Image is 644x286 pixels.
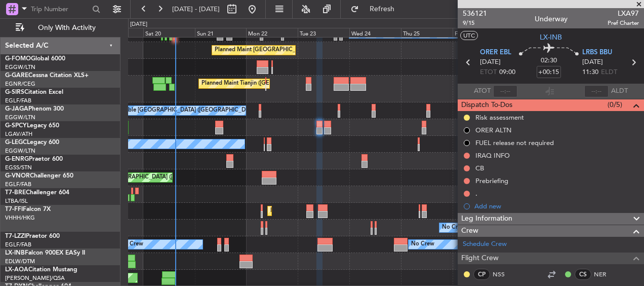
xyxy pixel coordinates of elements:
[64,170,230,185] div: Unplanned Maint [GEOGRAPHIC_DATA] ([GEOGRAPHIC_DATA])
[5,63,35,71] a: EGGW/LTN
[5,73,28,79] span: G-GARE
[475,189,477,198] div: .
[5,214,35,222] a: VHHH/HKG
[582,67,598,78] span: 11:30
[202,76,319,91] div: Planned Maint Tianjin ([GEOGRAPHIC_DATA])
[463,239,507,249] a: Schedule Crew
[5,173,73,179] a: G-VNORChallenger 650
[31,2,89,17] input: Trip Number
[5,206,51,212] a: T7-FFIFalcon 7X
[5,106,28,112] span: G-JAGA
[575,269,591,280] div: CS
[5,147,35,155] a: EGGW/LTN
[130,20,147,29] div: [DATE]
[5,274,65,282] a: [PERSON_NAME]/QSA
[11,20,110,36] button: Only With Activity
[5,250,25,256] span: LX-INB
[475,151,510,160] div: IRAQ INFO
[215,43,374,58] div: Planned Maint [GEOGRAPHIC_DATA] ([GEOGRAPHIC_DATA])
[461,225,478,237] span: Crew
[611,86,628,96] span: ALDT
[480,67,497,78] span: ETOT
[601,67,617,78] span: ELDT
[493,85,517,97] input: --:--
[475,164,484,172] div: CB
[5,123,59,129] a: G-SPCYLegacy 650
[463,8,487,19] span: 536121
[346,1,407,17] button: Refresh
[26,24,107,31] span: Only With Activity
[349,28,401,37] div: Wed 24
[493,270,515,279] a: NSS
[401,28,453,37] div: Thu 25
[120,237,143,252] div: No Crew
[5,190,69,196] a: T7-BREChallenger 604
[5,250,85,256] a: LX-INBFalcon 900EX EASy II
[475,176,508,185] div: Prebriefing
[5,156,29,162] span: G-ENRG
[361,6,404,13] span: Refresh
[5,97,31,104] a: EGLF/FAB
[540,32,562,43] span: LX-INB
[5,89,63,95] a: G-SIRSCitation Excel
[474,86,491,96] span: ATOT
[461,99,512,111] span: Dispatch To-Dos
[541,56,557,66] span: 02:30
[608,19,639,27] span: Pref Charter
[5,197,28,205] a: LTBA/ISL
[442,220,465,235] div: No Crew
[608,99,622,110] span: (0/5)
[5,233,26,239] span: T7-LZZI
[582,48,612,58] span: LRBS BBU
[270,203,367,219] div: Planned Maint [GEOGRAPHIC_DATA]
[480,48,511,58] span: ORER EBL
[460,31,478,40] button: UTC
[475,126,511,134] div: ORER ALTN
[475,138,554,147] div: FUEL release not required
[5,114,35,121] a: EGGW/LTN
[480,57,501,67] span: [DATE]
[463,19,487,27] span: 9/15
[5,56,31,62] span: G-FOMO
[5,139,59,146] a: G-LEGCLegacy 600
[473,269,490,280] div: CP
[499,67,515,78] span: 09:00
[461,213,512,225] span: Leg Information
[5,181,31,188] a: EGLF/FAB
[535,14,568,24] div: Underway
[5,190,26,196] span: T7-BRE
[5,267,77,273] a: LX-AOACitation Mustang
[246,28,298,37] div: Mon 22
[5,56,65,62] a: G-FOMOGlobal 6000
[195,28,247,37] div: Sun 21
[5,73,89,79] a: G-GARECessna Citation XLS+
[594,270,617,279] a: NER
[5,80,35,88] a: EGNR/CEG
[5,241,31,248] a: EGLF/FAB
[298,28,349,37] div: Tue 23
[475,113,524,122] div: Risk assessment
[5,206,23,212] span: T7-FFI
[474,202,639,210] div: Add new
[5,139,27,146] span: G-LEGC
[5,173,30,179] span: G-VNOR
[453,28,504,37] div: Fri 26
[5,123,27,129] span: G-SPCY
[94,103,259,118] div: A/C Unavailable [GEOGRAPHIC_DATA] ([GEOGRAPHIC_DATA])
[5,258,35,265] a: EDLW/DTM
[143,28,195,37] div: Sat 20
[5,130,32,138] a: LGAV/ATH
[582,57,603,67] span: [DATE]
[5,164,32,171] a: EGSS/STN
[411,237,434,252] div: No Crew
[5,267,28,273] span: LX-AOA
[461,253,499,264] span: Flight Crew
[5,233,60,239] a: T7-LZZIPraetor 600
[5,106,64,112] a: G-JAGAPhenom 300
[172,5,220,14] span: [DATE] - [DATE]
[5,156,63,162] a: G-ENRGPraetor 600
[5,89,24,95] span: G-SIRS
[608,8,639,19] span: LXA97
